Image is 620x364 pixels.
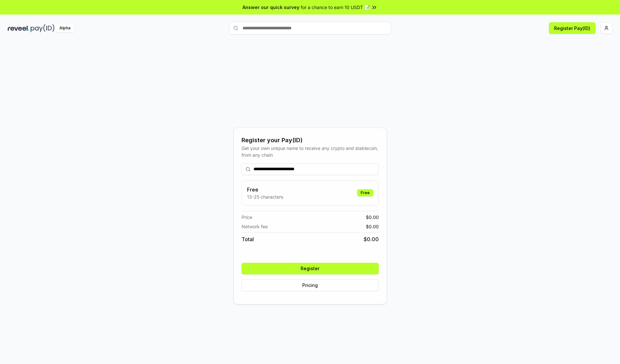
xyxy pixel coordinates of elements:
[366,214,379,221] span: $ 0.00
[242,136,379,145] div: Register your Pay(ID)
[366,223,379,230] span: $ 0.00
[31,24,55,32] img: pay_id
[243,4,299,11] span: Answer our quick survey
[242,263,379,274] button: Register
[549,22,595,34] button: Register Pay(ID)
[357,189,373,196] div: Free
[247,193,283,200] p: 13-25 characters
[364,235,379,243] span: $ 0.00
[56,24,74,32] div: Alpha
[8,24,29,32] img: reveel_dark
[242,235,254,243] span: Total
[242,145,379,158] div: Get your own unique name to receive any crypto and stablecoin, from any chain
[301,4,370,11] span: for a chance to earn 10 USDT 📝
[242,223,268,230] span: Network fee
[247,186,283,193] h3: Free
[242,214,252,221] span: Price
[242,280,379,291] button: Pricing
